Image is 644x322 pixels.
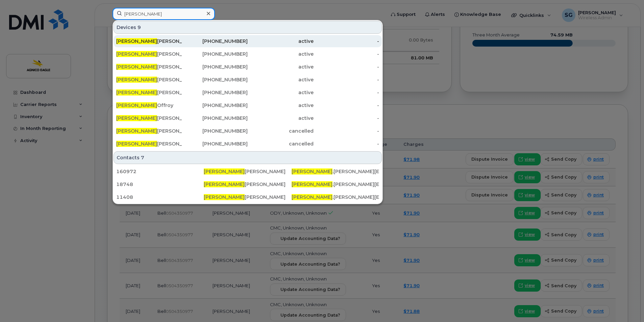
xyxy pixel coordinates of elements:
div: [PHONE_NUMBER] [182,102,248,109]
div: [PHONE_NUMBER] [182,63,248,70]
span: [PERSON_NAME] [204,181,245,187]
a: [PERSON_NAME][PERSON_NAME][PHONE_NUMBER]active- [114,35,382,47]
div: .[PERSON_NAME][EMAIL_ADDRESS][DOMAIN_NAME] [292,181,379,188]
a: [PERSON_NAME][PERSON_NAME][PHONE_NUMBER]cancelled- [114,125,382,137]
a: [PERSON_NAME][PERSON_NAME][PHONE_NUMBER]active- [114,112,382,124]
span: [PERSON_NAME] [116,89,157,96]
span: [PERSON_NAME] [116,51,157,57]
div: [PHONE_NUMBER] [182,89,248,96]
div: cancelled [248,128,314,134]
div: .[PERSON_NAME][EMAIL_ADDRESS][DOMAIN_NAME] [292,168,379,175]
div: cancelled [248,140,314,147]
div: - [314,102,379,109]
span: 9 [138,24,141,31]
a: [PERSON_NAME][PERSON_NAME][PHONE_NUMBER]active- [114,48,382,60]
div: active [248,63,314,70]
div: .[PERSON_NAME][EMAIL_ADDRESS][DOMAIN_NAME] [292,194,379,200]
div: [PHONE_NUMBER] [182,128,248,134]
div: active [248,76,314,83]
span: [PERSON_NAME] [204,168,245,175]
span: [PERSON_NAME] [116,38,157,44]
span: [PERSON_NAME] [292,181,332,187]
div: active [248,115,314,122]
a: 18748[PERSON_NAME][PERSON_NAME][PERSON_NAME].[PERSON_NAME][EMAIL_ADDRESS][DOMAIN_NAME] [114,178,382,190]
div: [PHONE_NUMBER] [182,38,248,45]
div: active [248,51,314,57]
div: [PERSON_NAME] [116,140,182,147]
div: active [248,89,314,96]
div: [PERSON_NAME] [204,168,291,175]
div: 18748 [116,181,204,188]
div: - [314,140,379,147]
a: [PERSON_NAME][PERSON_NAME][PHONE_NUMBER]cancelled- [114,138,382,150]
a: [PERSON_NAME]Offroy[PHONE_NUMBER]active- [114,99,382,111]
div: active [248,102,314,109]
a: [PERSON_NAME][PERSON_NAME][PHONE_NUMBER]active- [114,86,382,99]
input: Find something... [113,8,215,20]
div: [PHONE_NUMBER] [182,76,248,83]
span: 7 [141,154,144,161]
a: 160972[PERSON_NAME][PERSON_NAME][PERSON_NAME].[PERSON_NAME][EMAIL_ADDRESS][DOMAIN_NAME] [114,165,382,178]
span: [PERSON_NAME] [116,141,157,147]
div: [PHONE_NUMBER] [182,140,248,147]
div: Offroy [116,102,182,109]
div: - [314,76,379,83]
a: [PERSON_NAME][PERSON_NAME][PHONE_NUMBER]active- [114,74,382,86]
a: [PERSON_NAME][PERSON_NAME][PHONE_NUMBER]active- [114,61,382,73]
div: - [314,63,379,70]
span: [PERSON_NAME] [292,168,332,175]
div: - [314,128,379,134]
div: - [314,51,379,57]
span: [PERSON_NAME] [116,77,157,83]
div: [PERSON_NAME] [116,115,182,122]
div: [PERSON_NAME] [204,194,291,200]
div: [PERSON_NAME] [116,89,182,96]
div: 160972 [116,168,204,175]
div: [PERSON_NAME] [204,181,291,188]
div: [PERSON_NAME] [116,76,182,83]
span: [PERSON_NAME] [292,194,332,200]
div: Devices [114,21,382,34]
div: - [314,115,379,122]
div: [PERSON_NAME] [116,38,182,45]
div: [PERSON_NAME] [116,63,182,70]
span: [PERSON_NAME] [116,128,157,134]
div: - [314,38,379,45]
span: [PERSON_NAME] [204,194,245,200]
div: [PHONE_NUMBER] [182,115,248,122]
div: [PHONE_NUMBER] [182,51,248,57]
a: 11408[PERSON_NAME][PERSON_NAME][PERSON_NAME].[PERSON_NAME][EMAIL_ADDRESS][DOMAIN_NAME] [114,191,382,203]
div: [PERSON_NAME] [116,128,182,134]
span: [PERSON_NAME] [116,102,157,108]
div: active [248,38,314,45]
span: [PERSON_NAME] [116,115,157,121]
div: 11408 [116,194,204,200]
div: - [314,89,379,96]
div: [PERSON_NAME] [116,51,182,57]
span: [PERSON_NAME] [116,64,157,70]
div: Contacts [114,151,382,164]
